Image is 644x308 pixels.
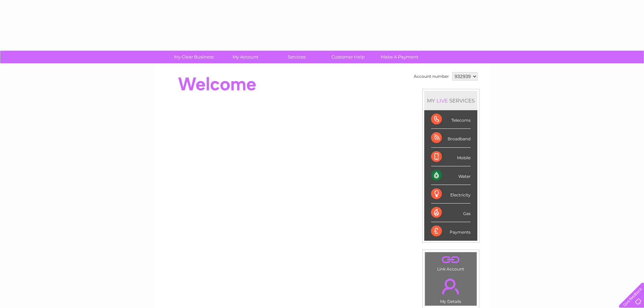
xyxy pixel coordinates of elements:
[431,129,471,147] div: Broadband
[431,204,471,222] div: Gas
[425,252,477,273] td: Link Account
[412,71,451,82] td: Account number
[217,51,273,63] a: My Account
[431,166,471,185] div: Water
[427,254,475,266] a: .
[431,185,471,204] div: Electricity
[424,91,477,110] div: MY SERVICES
[435,97,449,104] div: LIVE
[269,51,325,63] a: Services
[431,110,471,129] div: Telecoms
[166,51,222,63] a: My Clear Business
[427,275,475,298] a: .
[431,222,471,240] div: Payments
[320,51,376,63] a: Customer Help
[431,148,471,166] div: Mobile
[425,273,477,306] td: My Details
[372,51,427,63] a: Make A Payment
